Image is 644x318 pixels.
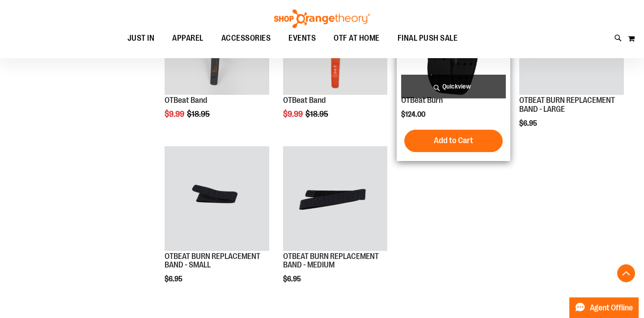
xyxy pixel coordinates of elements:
[283,146,388,252] a: OTBEAT BURN REPLACEMENT BAND - MEDIUM
[279,142,392,306] div: product
[519,96,615,114] a: OTBEAT BURN REPLACEMENT BAND - LARGE
[434,136,473,145] span: Add to Cart
[172,28,203,48] span: APPAREL
[283,252,379,270] a: OTBEAT BURN REPLACEMENT BAND - MEDIUM
[404,130,503,152] button: Add to Cart
[305,110,330,119] span: $18.95
[221,28,271,48] span: ACCESSORIES
[165,110,186,119] span: $9.99
[165,146,269,251] img: OTBEAT BURN REPLACEMENT BAND - SMALL
[590,304,633,312] span: Agent Offline
[334,28,380,48] span: OTF AT HOME
[283,96,326,105] a: OTBeat Band
[187,110,211,119] span: $18.95
[283,146,388,251] img: OTBEAT BURN REPLACEMENT BAND - MEDIUM
[165,252,260,270] a: OTBEAT BURN REPLACEMENT BAND - SMALL
[519,119,538,127] span: $6.95
[127,28,155,48] span: JUST IN
[401,75,506,98] a: Quickview
[288,28,316,48] span: EVENTS
[283,110,304,119] span: $9.99
[569,297,639,318] button: Agent Offline
[617,264,635,282] button: Back To Top
[401,96,443,105] a: OTBeat Burn
[398,28,458,48] span: FINAL PUSH SALE
[165,96,207,105] a: OTBeat Band
[273,9,371,28] img: Shop Orangetheory
[160,142,274,306] div: product
[283,275,302,283] span: $6.95
[401,110,427,119] span: $124.00
[165,275,184,283] span: $6.95
[165,146,269,252] a: OTBEAT BURN REPLACEMENT BAND - SMALL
